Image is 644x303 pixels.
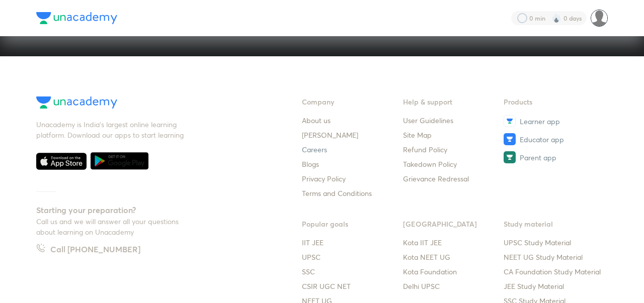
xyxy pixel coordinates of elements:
a: CA Foundation Study Material [504,266,605,277]
a: Takedown Policy [403,159,504,169]
h5: Call [PHONE_NUMBER] [50,243,140,257]
img: Company Logo [36,96,117,109]
a: Refund Policy [403,144,504,155]
a: Delhi UPSC [403,281,504,291]
img: Learner app [504,115,516,127]
a: Kota IIT JEE [403,237,504,248]
a: JEE Study Material [504,281,605,291]
a: Careers [302,144,403,155]
a: Learner app [504,115,605,127]
a: Terms and Conditions [302,188,403,198]
span: Parent app [520,152,556,163]
p: Call us and we will answer all your questions about learning on Unacademy [36,216,187,237]
a: About us [302,115,403,126]
a: User Guidelines [403,115,504,126]
img: Ram [591,10,608,27]
a: CSIR UGC NET [302,281,403,291]
img: Parent app [504,151,516,163]
h6: Products [504,96,605,107]
a: [PERSON_NAME] [302,130,403,140]
h6: Help & support [403,96,504,107]
span: Careers [302,144,327,155]
a: SSC [302,266,403,277]
h6: Study material [504,219,605,229]
a: Kota Foundation [403,266,504,277]
a: UPSC Study Material [504,237,605,248]
a: Kota NEET UG [403,252,504,262]
a: Educator app [504,133,605,145]
a: Privacy Policy [302,173,403,184]
a: Grievance Redressal [403,173,504,184]
a: NEET UG Study Material [504,252,605,262]
a: UPSC [302,252,403,262]
a: Blogs [302,159,403,169]
a: Parent app [504,151,605,163]
span: Learner app [520,116,560,127]
h6: Popular goals [302,219,403,229]
span: Educator app [520,134,564,145]
p: Unacademy is India’s largest online learning platform. Download our apps to start learning [36,119,187,140]
a: Company Logo [36,96,270,111]
a: Site Map [403,130,504,140]
h6: [GEOGRAPHIC_DATA] [403,219,504,229]
a: Call [PHONE_NUMBER] [36,243,140,257]
img: streak [551,13,561,23]
img: Company Logo [36,12,117,24]
h5: Starting your preparation? [36,204,270,216]
h6: Company [302,96,403,107]
img: Educator app [504,133,516,145]
a: IIT JEE [302,237,403,248]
